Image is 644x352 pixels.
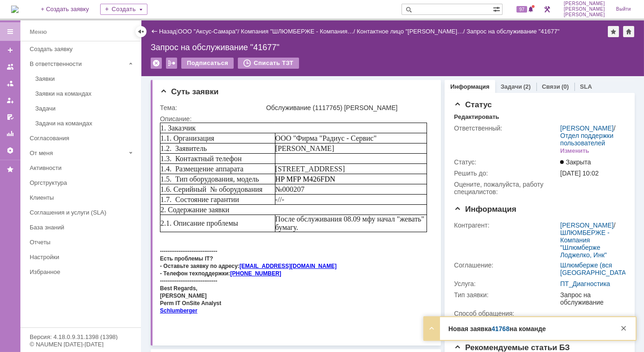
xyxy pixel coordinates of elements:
[560,132,613,147] a: Отдел поддержки пользователей
[454,169,558,177] div: Решить до:
[176,27,178,34] div: |
[564,7,605,12] span: [PERSON_NAME]
[32,86,139,101] a: Заявки на командах
[26,42,139,56] a: Создать заявку
[26,176,139,190] a: Оргструктура
[30,150,125,156] div: От меня
[30,179,135,186] div: Оргструктура
[454,291,558,299] div: Тип заявки:
[560,158,591,166] span: Закрыта
[0,22,47,30] span: 1.2. Заявитель
[115,73,125,81] span: -//-
[30,60,125,67] div: В ответственности
[466,28,560,35] div: Запрос на обслуживание "41677"
[0,83,70,91] span: 2. Содержание заявки
[30,334,132,340] div: Версия: 4.18.0.9.31.1398 (1398)
[30,135,135,142] div: Согласования
[160,115,431,123] div: Описание:
[11,6,19,13] img: logo
[3,93,18,108] a: Мои заявки
[35,105,135,112] div: Задачи
[448,325,546,332] strong: Новая заявка на команде
[35,120,135,127] div: Задачи на командах
[0,73,79,81] span: 1.7. Состояние гарантии
[560,280,610,287] a: ПТ_Диагностика
[561,83,569,90] div: (0)
[516,6,527,13] span: 97
[26,93,170,102] strong: [EMAIL_ADDRESS][DOMAIN_NAME]
[564,1,605,7] span: [PERSON_NAME]
[564,12,605,18] span: [PERSON_NAME]
[35,90,135,97] div: Заявки на командах
[426,323,437,334] div: Развернуть
[357,28,463,35] a: Контактное лицо "[PERSON_NAME]…
[32,101,139,116] a: Задачи
[0,42,83,50] span: 1.4. Размещение аппарата
[151,43,635,52] div: Запрос на обслуживание "41677"
[618,323,629,334] div: Закрыть
[454,310,558,317] div: Способ обращения:
[30,254,135,261] div: Настройки
[160,104,264,111] div: Тема:
[560,124,613,132] a: [PERSON_NAME]
[3,110,18,124] a: Мои согласования
[454,205,516,214] span: Информация
[159,28,176,35] a: Назад
[26,220,139,235] a: База знаний
[454,222,558,229] div: Контрагент:
[560,222,613,229] a: [PERSON_NAME]
[178,28,238,35] a: ООО "Аксус-Самара"
[241,28,354,35] a: Компания "ШЛЮМБЕРЖЕ - Компания…
[491,325,510,332] a: 41768
[3,43,18,58] a: Создать заявку
[26,190,139,205] a: Клиенты
[30,194,135,201] div: Клиенты
[30,164,135,171] div: Активности
[560,169,599,177] span: [DATE] 10:02
[26,131,139,145] a: Согласования
[454,100,491,109] span: Статус
[26,235,139,249] a: Отчеты
[266,104,429,111] div: Обслуживание (1117765) [PERSON_NAME]
[30,46,135,52] div: Создать заявку
[3,76,18,91] a: Заявки в моей ответственности
[32,116,139,130] a: Задачи на командах
[115,42,185,50] span: [STREET_ADDRESS]
[32,72,139,86] a: Заявки
[542,83,560,90] a: Связи
[608,26,619,37] div: Добавить в избранное
[450,83,489,90] a: Информация
[30,239,135,246] div: Отчеты
[30,26,47,38] div: Меню
[501,83,522,90] a: Задачи
[26,250,139,264] a: Настройки
[454,124,558,132] div: Ответственный:
[30,209,135,216] div: Соглашения и услуги (SLA)
[560,229,609,259] a: ШЛЮМБЕРЖЕ - Компания "Шлюмберже Лоджелко, Инк"
[115,63,145,71] span: №000207
[70,148,121,154] a: [PHONE_NUMBER]
[0,97,78,104] span: 2.1. Описание проблемы
[26,94,170,102] a: [EMAIL_ADDRESS][DOMAIN_NAME]
[30,341,132,347] div: © NAUMEN [DATE]-[DATE]
[26,205,139,220] a: Соглашения и услуги (SLA)
[454,158,558,166] div: Статус:
[166,58,177,69] div: Работа с массовостью
[3,59,18,74] a: Заявки на командах
[623,26,634,37] div: Сделать домашней страницей
[30,224,135,231] div: База знаний
[115,92,264,109] span: После обслуживания 08.09 мфу начал "жевать" бумагу.
[3,126,18,141] a: Отчеты
[241,28,357,35] div: /
[115,52,176,60] span: HP MFP M426FDN
[0,63,102,71] span: 1.6. Серийный № оборудования
[454,280,558,287] div: Услуга:
[560,147,589,155] div: Изменить
[3,143,18,158] a: Настройки
[560,261,630,276] a: Шлюмберже (вся [GEOGRAPHIC_DATA])
[30,268,125,275] div: Избранное
[357,28,466,35] div: /
[493,4,502,13] span: Расширенный поиск
[560,291,630,306] div: Запрос на обслуживание
[178,28,241,35] div: /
